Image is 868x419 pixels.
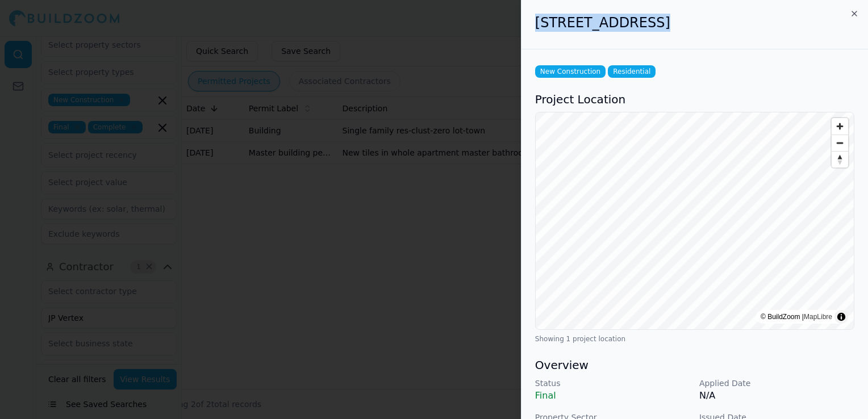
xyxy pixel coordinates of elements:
h2: [STREET_ADDRESS] [535,14,854,32]
button: Zoom in [832,118,848,135]
button: Zoom out [832,135,848,151]
h3: Overview [535,357,854,373]
h3: Project Location [535,91,854,107]
p: Applied Date [699,378,854,389]
p: Status [535,378,690,389]
a: MapLibre [804,313,832,321]
span: Residential [608,65,656,78]
div: © BuildZoom | [761,311,832,322]
div: Showing 1 project location [535,334,854,343]
summary: Toggle attribution [834,310,848,324]
button: Reset bearing to north [832,151,848,167]
span: New Construction [535,65,606,78]
canvas: Map [536,112,854,329]
p: N/A [699,389,854,403]
p: Final [535,389,690,403]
